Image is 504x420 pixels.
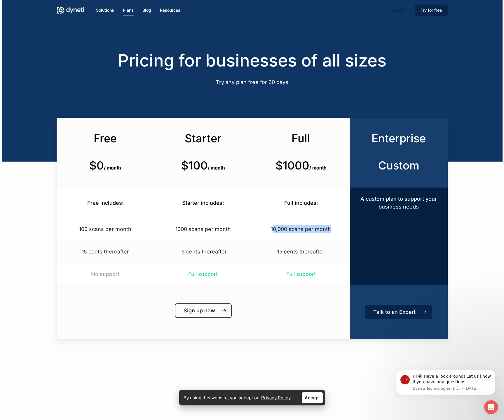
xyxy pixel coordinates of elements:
[182,200,224,206] span: Starter includes:
[160,7,180,13] a: Resources
[208,165,225,171] span: / month
[286,271,316,277] span: Full support
[142,8,151,13] span: Blog
[94,132,117,145] span: Free
[64,225,147,233] p: 100 scans per month
[64,248,147,256] p: 15 cents thereafter
[302,392,323,403] a: Accept
[275,159,309,172] b: $1000
[175,303,232,318] a: Sign up now
[160,8,180,13] span: Resources
[361,159,437,172] h3: Custom
[87,200,123,206] span: Free includes:
[385,6,410,15] a: Sign in
[161,225,244,233] p: 1000 scans per month
[387,361,504,404] iframe: Intercom notifications message
[185,132,222,145] span: Starter
[89,159,104,172] b: $0
[259,248,342,256] p: 15 cents thereafter
[104,165,121,171] span: / month
[216,79,288,85] span: Try any plan free for 30 days
[123,8,134,13] span: Plans
[415,7,448,13] a: Try for free
[142,7,151,13] a: Blog
[484,400,498,414] iframe: Intercom live chat
[284,200,318,206] span: Full includes:
[361,132,437,145] h3: Enterprise
[292,132,310,145] span: Full
[184,394,291,402] p: By using this website, you accept our
[161,248,244,256] p: 15 cents thereafter
[261,395,291,400] a: Privacy Policy
[123,7,134,13] a: Plans
[360,196,437,210] span: A custom plan to support your business needs
[184,308,215,314] span: Sign up now
[181,159,208,172] b: $100
[421,8,442,13] span: Try for free
[309,165,327,171] span: / month
[365,305,432,319] a: Talk to an Expert
[188,271,218,277] span: Full support
[373,309,416,315] span: Talk to an Expert
[391,8,404,13] span: Sign in
[57,50,447,70] h2: Pricing for businesses of all sizes
[96,8,114,13] span: Solutions
[91,271,119,277] span: No support
[96,7,114,13] a: Solutions
[259,225,342,233] p: 10,000 scans per month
